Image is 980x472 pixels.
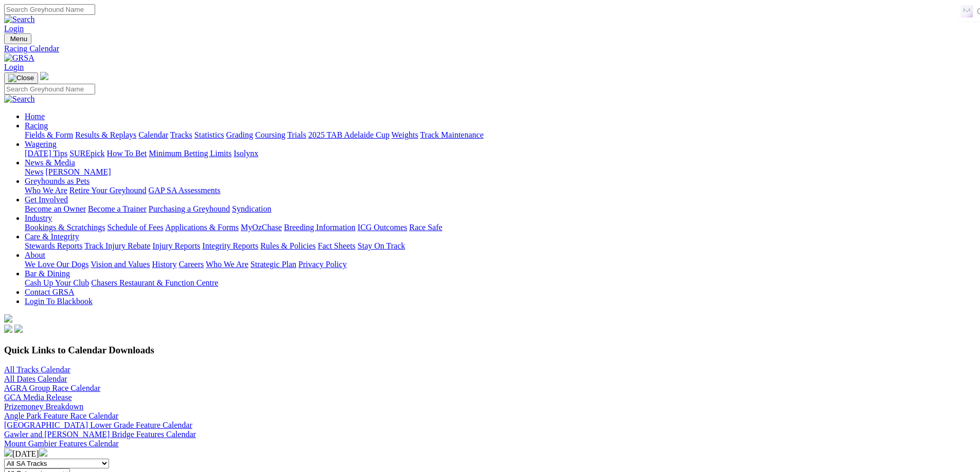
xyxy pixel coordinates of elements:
[25,269,70,278] a: Bar & Dining
[4,365,70,374] a: All Tracks Calendar
[179,260,204,269] a: Careers
[318,241,355,250] a: Fact Sheets
[232,204,271,213] a: Syndication
[25,130,73,139] a: Fields & Form
[149,186,221,195] a: GAP SA Assessments
[107,149,147,158] a: How To Bet
[4,95,35,104] img: Search
[25,241,976,251] div: Care & Integrity
[25,214,52,222] a: Industry
[241,223,282,232] a: MyOzChase
[25,204,976,214] div: Get Involved
[284,223,355,232] a: Breeding Information
[4,63,24,71] a: Login
[25,223,976,232] div: Industry
[4,402,83,411] a: Prizemoney Breakdown
[69,186,147,195] a: Retire Your Greyhound
[170,130,192,139] a: Tracks
[91,260,150,269] a: Vision and Values
[25,149,67,158] a: [DATE] Tips
[25,158,75,167] a: News & Media
[358,223,407,232] a: ICG Outcomes
[25,195,68,204] a: Get Involved
[25,260,88,269] a: We Love Our Dogs
[25,177,90,185] a: Greyhounds as Pets
[25,121,48,130] a: Racing
[4,24,24,33] a: Login
[4,314,12,323] img: logo-grsa-white.png
[25,167,976,177] div: News & Media
[260,241,316,250] a: Rules & Policies
[25,130,976,140] div: Racing
[4,15,35,24] img: Search
[25,251,45,259] a: About
[234,149,258,158] a: Isolynx
[165,223,239,232] a: Applications & Forms
[255,130,286,139] a: Coursing
[4,411,118,420] a: Angle Park Feature Race Calendar
[8,74,34,82] img: Close
[88,204,147,213] a: Become a Trainer
[25,140,57,148] a: Wagering
[409,223,442,232] a: Race Safe
[298,260,347,269] a: Privacy Policy
[152,260,176,269] a: History
[25,167,43,176] a: News
[4,393,72,402] a: GCA Media Release
[287,130,306,139] a: Trials
[91,278,218,287] a: Chasers Restaurant & Function Centre
[194,130,224,139] a: Statistics
[25,204,86,213] a: Become an Owner
[25,278,89,287] a: Cash Up Your Club
[4,72,38,84] button: Toggle navigation
[39,448,47,457] img: chevron-right-pager-white.svg
[4,439,119,448] a: Mount Gambier Features Calendar
[149,149,231,158] a: Minimum Betting Limits
[25,288,74,296] a: Contact GRSA
[206,260,248,269] a: Who We Are
[4,84,95,95] input: Search
[226,130,253,139] a: Grading
[25,223,105,232] a: Bookings & Scratchings
[358,241,405,250] a: Stay On Track
[25,278,976,288] div: Bar & Dining
[69,149,104,158] a: SUREpick
[391,130,418,139] a: Weights
[308,130,389,139] a: 2025 TAB Adelaide Cup
[152,241,200,250] a: Injury Reports
[4,345,976,356] h3: Quick Links to Calendar Downloads
[45,167,111,176] a: [PERSON_NAME]
[75,130,136,139] a: Results & Replays
[25,260,976,269] div: About
[202,241,258,250] a: Integrity Reports
[4,384,100,392] a: AGRA Group Race Calendar
[25,241,82,250] a: Stewards Reports
[4,4,95,15] input: Search
[4,448,976,459] div: [DATE]
[4,325,12,333] img: facebook.svg
[138,130,168,139] a: Calendar
[14,325,23,333] img: twitter.svg
[25,186,976,195] div: Greyhounds as Pets
[10,35,27,43] span: Menu
[25,112,45,121] a: Home
[4,44,976,53] a: Racing Calendar
[4,430,196,439] a: Gawler and [PERSON_NAME] Bridge Features Calendar
[25,149,976,158] div: Wagering
[4,421,192,429] a: [GEOGRAPHIC_DATA] Lower Grade Feature Calendar
[25,297,93,306] a: Login To Blackbook
[84,241,150,250] a: Track Injury Rebate
[251,260,296,269] a: Strategic Plan
[107,223,163,232] a: Schedule of Fees
[4,53,34,63] img: GRSA
[149,204,230,213] a: Purchasing a Greyhound
[25,232,79,241] a: Care & Integrity
[420,130,484,139] a: Track Maintenance
[40,72,48,80] img: logo-grsa-white.png
[4,374,67,383] a: All Dates Calendar
[25,186,67,195] a: Who We Are
[4,33,31,44] button: Toggle navigation
[4,448,12,457] img: chevron-left-pager-white.svg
